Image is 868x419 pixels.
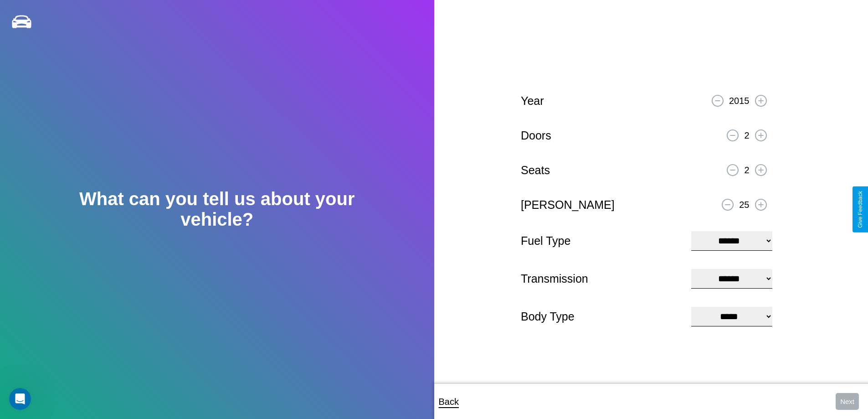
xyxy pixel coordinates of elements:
[439,393,459,410] p: Back
[836,393,859,410] button: Next
[521,160,550,181] p: Seats
[521,231,682,251] p: Fuel Type
[739,197,749,213] p: 25
[744,162,749,178] p: 2
[729,93,750,109] p: 2015
[9,388,31,410] iframe: Intercom live chat
[43,189,390,230] h2: What can you tell us about your vehicle?
[521,125,551,146] p: Doors
[521,306,682,327] p: Body Type
[521,91,544,111] p: Year
[857,191,863,228] div: Give Feedback
[744,127,749,144] p: 2
[521,269,682,289] p: Transmission
[521,195,615,215] p: [PERSON_NAME]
